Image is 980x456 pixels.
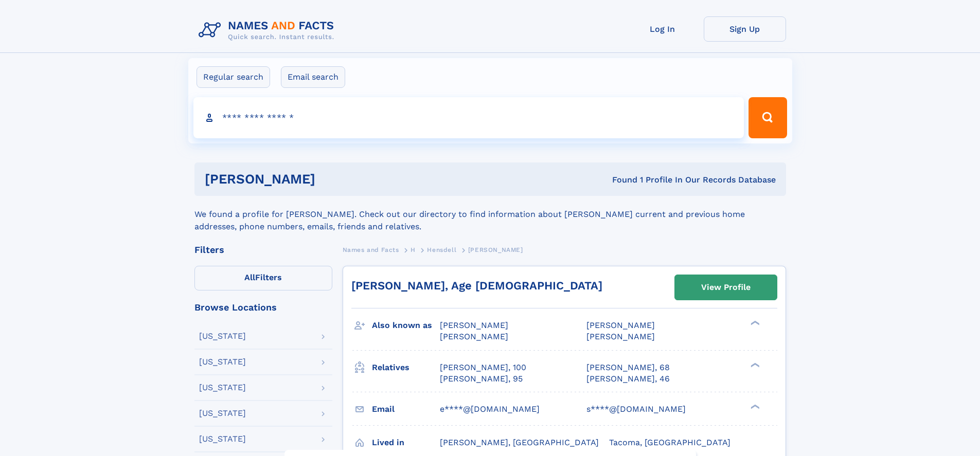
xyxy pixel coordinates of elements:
a: View Profile [675,275,777,300]
label: Email search [281,66,345,88]
span: H [411,246,416,253]
span: [PERSON_NAME] [440,320,508,330]
h3: Relatives [372,359,440,376]
a: [PERSON_NAME], 95 [440,373,523,385]
a: [PERSON_NAME], 100 [440,362,526,373]
label: Regular search [197,66,270,88]
span: [PERSON_NAME], [GEOGRAPHIC_DATA] [440,437,599,447]
a: Hensdell [427,243,456,256]
a: [PERSON_NAME], 68 [586,362,670,373]
div: [US_STATE] [199,332,246,340]
span: [PERSON_NAME] [440,332,508,341]
a: Sign Up [704,16,786,42]
h3: Email [372,400,440,418]
h3: Also known as [372,317,440,334]
div: ❯ [748,403,760,410]
div: View Profile [701,276,751,299]
button: Search Button [749,97,787,138]
h1: [PERSON_NAME] [205,173,464,186]
input: search input [193,97,744,138]
span: [PERSON_NAME] [586,332,655,341]
div: Filters [194,245,332,254]
a: H [411,243,416,256]
div: Found 1 Profile In Our Records Database [464,174,776,186]
div: [US_STATE] [199,409,246,417]
span: [PERSON_NAME] [586,320,655,330]
img: Logo Names and Facts [194,16,343,44]
div: ❯ [748,361,760,368]
span: [PERSON_NAME] [468,246,523,253]
div: We found a profile for [PERSON_NAME]. Check out our directory to find information about [PERSON_N... [194,196,786,233]
label: Filters [194,266,332,290]
span: Tacoma, [GEOGRAPHIC_DATA] [609,437,730,447]
span: Hensdell [427,246,456,253]
div: [US_STATE] [199,435,246,443]
a: Log In [621,16,704,42]
div: Browse Locations [194,303,332,312]
div: ❯ [748,320,760,326]
div: [US_STATE] [199,358,246,366]
span: All [244,272,255,282]
a: [PERSON_NAME], Age [DEMOGRAPHIC_DATA] [351,279,602,292]
div: [US_STATE] [199,384,246,392]
a: [PERSON_NAME], 46 [586,373,670,385]
a: Names and Facts [343,243,399,256]
h3: Lived in [372,434,440,451]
